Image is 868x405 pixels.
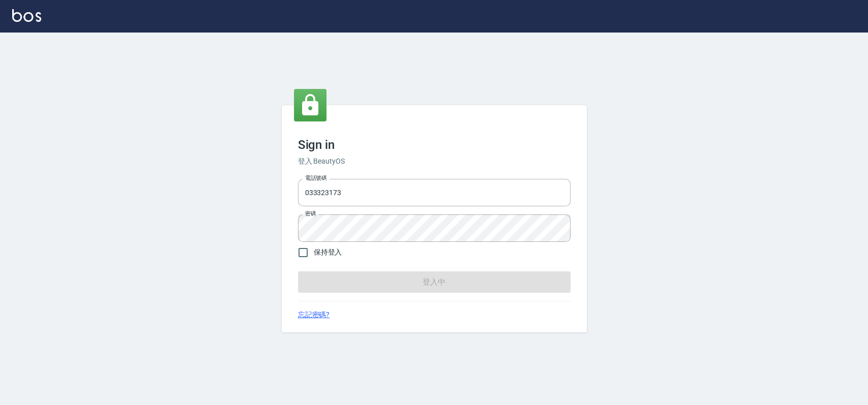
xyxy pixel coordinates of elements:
h3: Sign in [298,138,571,152]
label: 密碼 [305,210,316,217]
label: 電話號碼 [305,174,326,182]
a: 忘記密碼? [298,309,330,320]
span: 保持登入 [314,247,342,258]
img: Logo [12,9,41,22]
h6: 登入 BeautyOS [298,156,571,167]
